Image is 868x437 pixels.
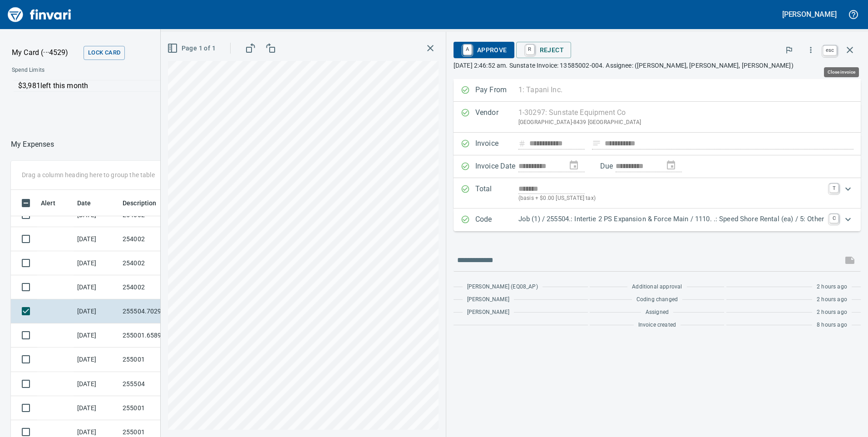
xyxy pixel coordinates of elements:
span: Page 1 of 1 [169,43,216,54]
span: Date [77,198,91,209]
span: Reject [523,42,564,58]
a: T [829,184,838,193]
button: More [801,40,821,60]
span: 2 hours ago [817,283,847,292]
span: 8 hours ago [817,321,847,330]
nav: breadcrumb [11,139,54,150]
a: R [526,45,534,55]
img: Finvari [5,4,74,25]
a: A [463,45,472,55]
span: Coding changed [636,295,678,304]
p: Code [475,214,518,226]
span: 2 hours ago [817,308,847,317]
button: Page 1 of 1 [165,40,219,57]
p: (basis + $0.00 [US_STATE] tax) [518,194,824,203]
button: [PERSON_NAME] [780,7,839,21]
span: Alert [41,198,67,209]
span: [PERSON_NAME] [467,295,509,304]
p: My Expenses [11,139,54,150]
div: Expand [454,209,861,231]
button: Flag [779,40,799,60]
td: 255001 [119,396,201,420]
td: [DATE] [74,251,119,275]
span: Invoice created [638,321,676,330]
td: 254002 [119,275,201,299]
p: [DATE] 2:46:52 am. Sunstate Invoice: 13585002-004. Assignee: ([PERSON_NAME], [PERSON_NAME], [PERS... [454,61,861,70]
p: Online allowed [5,92,309,101]
span: 2 hours ago [817,295,847,304]
td: 254002 [119,251,201,275]
td: [DATE] [74,372,119,396]
span: Assigned [646,308,669,317]
span: Description [123,198,168,209]
td: [DATE] [74,348,119,372]
span: Lock Card [88,48,120,58]
span: Date [77,198,103,209]
span: [PERSON_NAME] (EQ08_AP) [467,283,538,292]
span: This records your message into the invoice and notifies anyone mentioned [839,249,861,271]
span: Approve [461,42,507,58]
p: Drag a column heading here to group the table [22,170,155,179]
p: My Card (···4529) [12,47,80,58]
td: 255001.6589 [119,323,201,348]
td: 255504.7029 [119,299,201,323]
a: C [829,214,838,223]
td: [DATE] [74,227,119,251]
button: Lock Card [84,46,125,60]
td: [DATE] [74,323,119,348]
span: Alert [41,198,55,209]
span: Spend Limits [12,66,176,75]
td: [DATE] [74,299,119,323]
td: 255504 [119,372,201,396]
button: AApprove [454,42,514,58]
span: Additional approval [632,283,682,292]
div: Expand [454,178,861,209]
a: esc [823,45,837,55]
p: Job (1) / 255504.: Intertie 2 PS Expansion & Force Main / 1110. .: Speed Shore Rental (ea) / 5: O... [518,214,824,224]
button: RReject [516,42,571,58]
p: $3,981 left this month [18,80,303,91]
td: 255001 [119,348,201,372]
p: Total [475,184,518,203]
span: [PERSON_NAME] [467,308,509,317]
span: Description [123,198,157,209]
td: [DATE] [74,275,119,299]
td: 254002 [119,227,201,251]
h5: [PERSON_NAME] [782,10,837,19]
td: [DATE] [74,396,119,420]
